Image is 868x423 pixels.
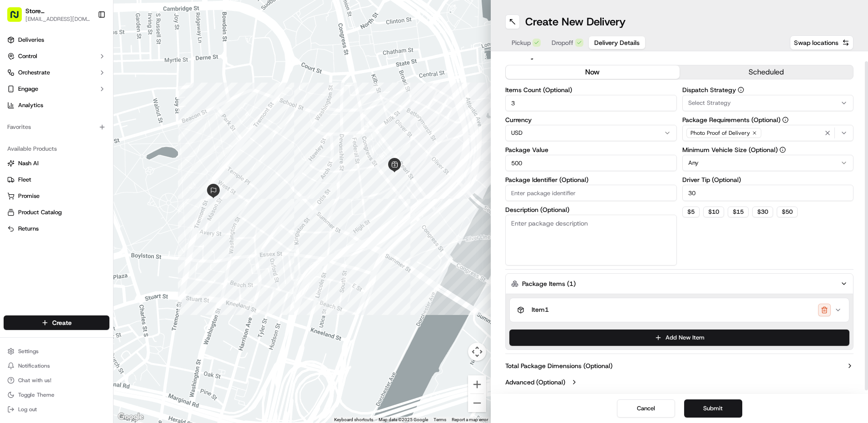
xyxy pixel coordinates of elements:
input: Enter package value [505,155,677,171]
span: Fleet [18,176,31,184]
label: Package Identifier (Optional) [505,177,677,183]
button: Product Catalog [4,205,109,220]
a: Fleet [7,176,106,184]
button: Zoom out [468,394,486,412]
label: Items Count (Optional) [505,87,677,93]
input: Enter driver tip amount [682,185,854,201]
img: Nash [9,9,27,27]
a: 💻API Documentation [73,175,149,191]
label: Currency [505,117,677,123]
button: Submit [684,399,742,418]
h1: Create New Delivery [525,15,626,29]
label: Package Items ( 1 ) [522,279,576,288]
button: Package Items (1) [505,273,853,294]
span: API Documentation [86,178,146,187]
label: Total Package Dimensions (Optional) [505,361,612,370]
a: Nash AI [7,159,106,167]
div: Start new chat [41,87,149,96]
label: Package Requirements (Optional) [682,117,854,123]
button: Settings [4,345,109,358]
span: Control [18,52,37,60]
span: Pickup [512,38,531,47]
span: Deliveries [18,36,44,44]
button: Store [STREET_ADDRESS] ([GEOGRAPHIC_DATA]) (Just Salad)[EMAIL_ADDRESS][DOMAIN_NAME] [4,4,94,25]
button: Toggle Theme [4,389,109,401]
button: $5 [682,207,700,217]
input: Got a question? Start typing here... [24,59,163,68]
span: Notifications [18,362,50,369]
button: $30 [752,207,773,217]
button: Photo Proof of Delivery [682,125,854,141]
a: Analytics [4,98,109,113]
span: Knowledge Base [18,178,69,187]
input: Enter package identifier [505,185,677,201]
img: Joana Marie Avellanoza [9,132,24,147]
span: [DATE] [127,141,146,148]
div: Favorites [4,120,109,134]
button: Create [4,315,109,330]
span: Photo Proof of Delivery [690,129,750,137]
div: 💻 [77,179,84,187]
a: Deliveries [4,33,109,47]
span: Create [52,318,72,327]
button: $50 [777,207,798,217]
button: Package Requirements (Optional) [782,117,789,123]
span: Promise [18,192,39,200]
span: [EMAIL_ADDRESS][DOMAIN_NAME] [25,15,93,23]
span: Select Strategy [688,99,731,107]
span: • [122,141,125,148]
span: Log out [18,406,37,413]
button: Notifications [4,359,109,372]
label: Minimum Vehicle Size (Optional) [682,147,854,153]
button: now [506,65,680,79]
button: Control [4,49,109,64]
a: Promise [7,192,106,200]
button: $10 [703,207,724,217]
button: Item1 [510,298,849,322]
span: Orchestrate [18,69,50,77]
input: Enter number of items [505,95,677,111]
span: [PERSON_NAME] [PERSON_NAME] [28,141,120,148]
span: Toggle Theme [18,391,54,398]
button: Nash AI [4,156,109,171]
span: Chat with us! [18,377,51,384]
img: 1736555255976-a54dd68f-1ca7-489b-9aae-adbdc363a1c4 [9,87,25,103]
label: Dispatch Strategy [682,87,854,93]
button: Add New Item [509,330,849,346]
button: Minimum Vehicle Size (Optional) [779,147,786,153]
span: Delivery Details [594,38,640,47]
span: Item 1 [532,306,549,314]
div: We're available if you need us! [41,96,125,103]
button: Orchestrate [4,65,109,80]
button: See all [141,116,165,127]
button: Total Package Dimensions (Optional) [505,361,853,370]
a: Report a map error [452,417,488,422]
button: Advanced (Optional) [505,378,853,387]
button: Promise [4,189,109,203]
span: Nash AI [18,159,39,167]
img: 1727276513143-84d647e1-66c0-4f92-a045-3c9f9f5dfd92 [19,87,35,103]
a: 📗Knowledge Base [5,175,73,191]
button: Keyboard shortcuts [334,417,373,423]
a: Open this area in Google Maps (opens a new window) [116,411,146,423]
span: Engage [18,85,38,93]
button: Dispatch Strategy [738,87,744,93]
button: Select Strategy [682,95,854,111]
span: Returns [18,225,39,233]
button: $15 [728,207,749,217]
button: Map camera controls [468,343,486,361]
button: Start new chat [154,89,165,100]
span: Pylon [90,201,110,207]
div: 📗 [9,179,16,187]
label: Package Value [505,147,677,153]
span: Analytics [18,101,43,109]
button: Store [STREET_ADDRESS] ([GEOGRAPHIC_DATA]) (Just Salad) [25,6,93,15]
div: Available Products [4,142,109,156]
button: Returns [4,221,109,236]
img: 1736555255976-a54dd68f-1ca7-489b-9aae-adbdc363a1c4 [18,141,25,148]
button: Cancel [617,399,675,418]
button: Log out [4,403,109,416]
p: Welcome 👋 [9,36,165,51]
label: Advanced (Optional) [505,378,565,387]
